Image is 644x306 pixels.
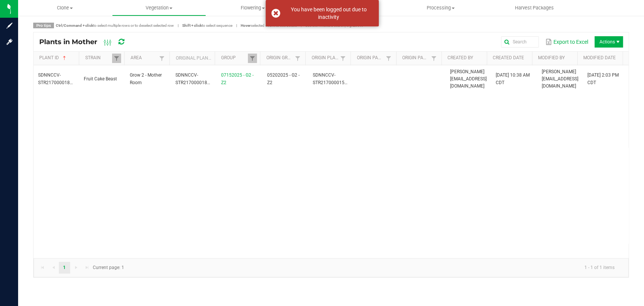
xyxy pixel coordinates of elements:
span: 05202025 - G2 - Z2 [267,72,299,85]
kendo-pager: Current page: 1 [34,258,629,277]
span: Pro tips [33,23,54,28]
a: Origin Package Lot NumberSortable [402,55,429,61]
a: Modified DateSortable [583,55,620,61]
a: Filter [112,54,121,63]
div: You have been logged out due to inactivity [284,6,373,21]
span: Clone [18,5,112,11]
span: Vegetation [112,5,206,11]
span: to select sequence [182,23,232,28]
a: Page 1 [59,262,70,273]
a: Modified BySortable [538,55,574,61]
a: Filter [338,54,347,63]
a: Created DateSortable [493,55,529,61]
strong: Hover [241,23,251,28]
span: [DATE] 10:38 AM CDT [496,72,530,85]
div: Plants in Mother [39,35,137,48]
a: Created BySortable [447,55,484,61]
a: Origin PlantSortable [312,55,338,61]
span: | [232,23,241,28]
span: selected count to see details [241,23,297,28]
input: Search [501,36,539,48]
a: Filter [429,54,438,63]
span: Fruit Cake Beast [84,76,117,81]
span: Harvest Packages [505,5,564,11]
a: GroupSortable [221,55,248,61]
a: AreaSortable [131,55,157,61]
a: 07152025 - G2 - Z2 [221,72,254,85]
span: [PERSON_NAME][EMAIL_ADDRESS][DOMAIN_NAME] [450,69,487,89]
a: Filter [248,54,257,63]
li: Actions [595,36,623,48]
span: Sortable [61,55,68,61]
span: to select multiple rows or to deselect selected row [56,23,174,28]
span: Flowering [206,5,300,11]
span: [DATE] 2:03 PM CDT [587,72,619,85]
inline-svg: Sign up [6,22,13,29]
span: SDNNCCV-STR21700001894 [38,72,75,85]
a: Filter [157,54,166,63]
a: Origin GroupSortable [266,55,293,61]
span: Grow 2 - Mother Room [130,72,162,85]
inline-svg: Log in [6,38,13,46]
a: StrainSortable [85,55,112,61]
strong: Ctrl/Command + click [56,23,93,28]
span: SDNNCCV-STR21700001557 [313,72,350,85]
a: Origin Package IDSortable [357,55,384,61]
a: Plant IDSortable [39,55,76,61]
span: [PERSON_NAME][EMAIL_ADDRESS][DOMAIN_NAME] [541,69,578,89]
kendo-pager-info: 1 - 1 of 1 items [129,261,621,274]
span: Processing [394,5,487,11]
strong: Shift + click [182,23,202,28]
span: | [174,23,182,28]
span: SDNNCCV-STR21700001894 [175,72,212,85]
th: Original Plant ID [169,52,215,65]
a: Filter [293,54,302,63]
button: Export to Excel [543,35,590,48]
a: Filter [384,54,393,63]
